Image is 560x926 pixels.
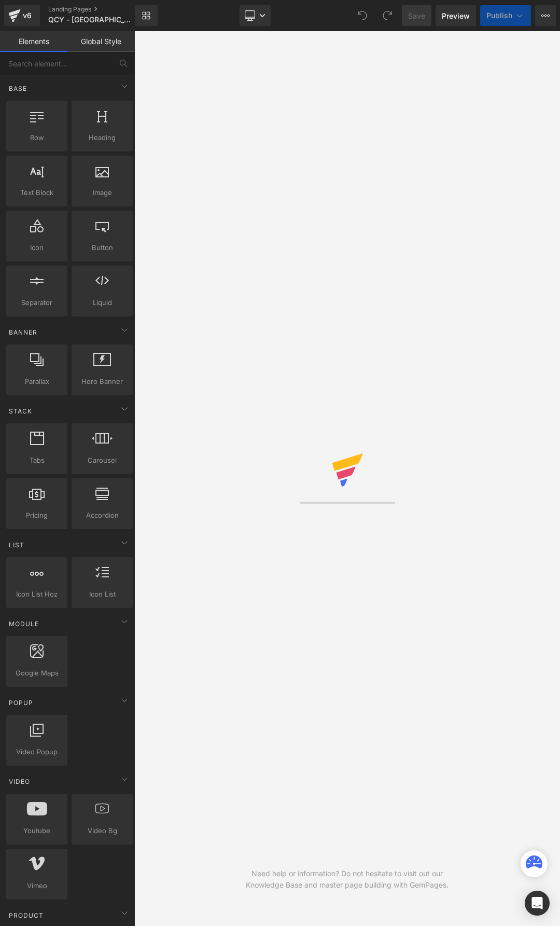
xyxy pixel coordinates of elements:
span: Liquid [75,297,130,308]
span: QCY - [GEOGRAPHIC_DATA]™ | A MAIOR [DATE][DATE] DA HISTÓRIA [48,16,132,24]
span: Popup [8,698,34,708]
span: Parallax [9,376,64,387]
button: Undo [352,5,373,26]
span: Banner [8,327,38,337]
button: Redo [377,5,398,26]
span: Row [9,132,64,143]
div: Need help or information? Do not hesitate to visit out our Knowledge Base and master page buildin... [241,868,454,891]
span: Heading [75,132,130,143]
span: Stack [8,406,33,416]
span: Image [75,187,130,198]
span: Icon [9,242,64,253]
span: Icon List Hoz [9,589,64,600]
button: More [535,5,556,26]
span: Vimeo [9,880,64,891]
span: Youtube [9,825,64,836]
a: Global Style [67,31,135,52]
a: Preview [436,5,476,26]
a: New Library [135,5,158,26]
span: Accordion [75,510,130,521]
span: Save [408,10,425,21]
span: Google Maps [9,668,64,679]
button: Publish [480,5,531,26]
span: Tabs [9,455,64,466]
span: Preview [442,10,470,21]
a: Landing Pages [48,5,152,13]
div: v6 [21,9,34,22]
span: Separator [9,297,64,308]
div: Open Intercom Messenger [525,891,550,916]
span: Video Popup [9,747,64,757]
span: Video [8,777,31,786]
span: List [8,540,25,550]
span: Module [8,619,40,629]
span: Button [75,242,130,253]
span: Carousel [75,455,130,466]
span: Publish [486,11,512,20]
a: v6 [4,5,40,26]
span: Text Block [9,187,64,198]
span: Icon List [75,589,130,600]
span: Video Bg [75,825,130,836]
span: Pricing [9,510,64,521]
span: Product [8,910,45,920]
span: Base [8,84,28,93]
span: Hero Banner [75,376,130,387]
